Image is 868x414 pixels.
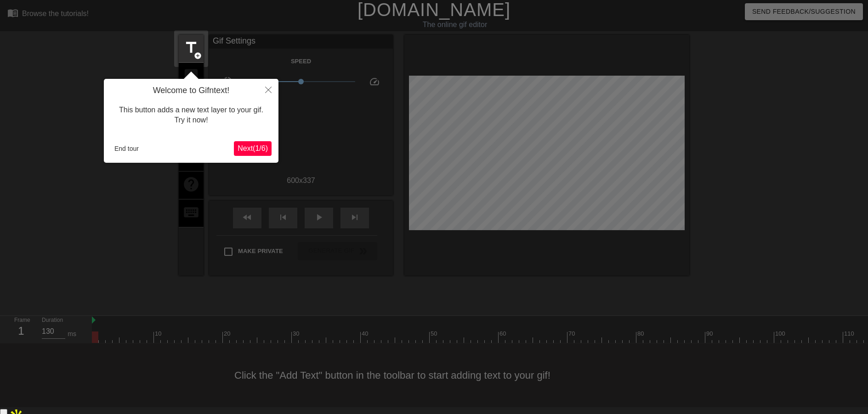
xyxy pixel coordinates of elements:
[111,96,272,135] div: This button adds a new text layer to your gif. Try it now!
[234,141,272,156] button: Next
[238,144,268,152] span: Next ( 1 / 6 )
[258,79,278,100] button: Close
[111,86,272,96] h4: Welcome to Gifntext!
[111,142,142,155] button: End tour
